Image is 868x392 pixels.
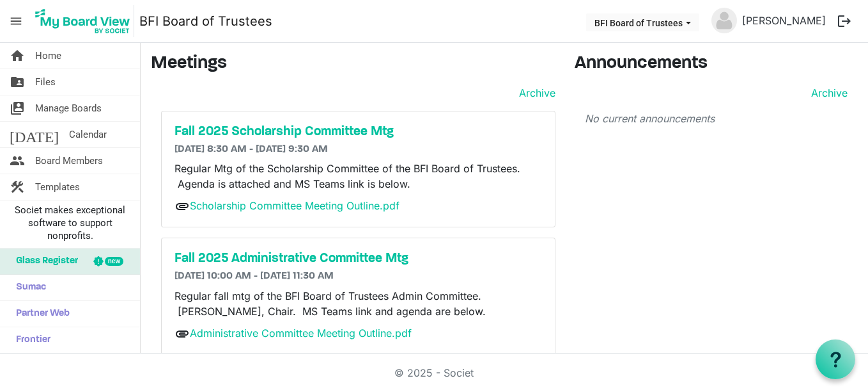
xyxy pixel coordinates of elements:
[586,13,699,31] button: BFI Board of Trustees dropdownbutton
[10,69,25,95] span: folder_shared
[174,199,190,214] span: attachment
[174,270,542,282] h6: [DATE] 10:00 AM - [DATE] 11:30 AM
[10,301,70,327] span: Partner Web
[174,251,542,266] a: Fall 2025 Administrative Committee Mtg
[10,275,46,300] span: Sumac
[35,43,61,69] span: Home
[105,257,123,266] div: new
[10,95,25,121] span: switch_account
[35,69,56,95] span: Files
[831,8,858,35] button: logout
[31,5,134,37] img: My Board View Logo
[10,174,25,200] span: construction
[806,85,848,101] a: Archive
[139,8,272,34] a: BFI Board of Trustees
[151,53,555,75] h3: Meetings
[585,111,848,126] p: No current announcements
[31,5,139,37] a: My Board View Logo
[10,249,78,274] span: Glass Register
[394,366,474,379] a: © 2025 - Societ
[10,122,59,147] span: [DATE]
[174,288,542,319] p: Regular fall mtg of the BFI Board of Trustees Admin Committee. [PERSON_NAME], Chair. MS Teams lin...
[4,9,28,33] span: menu
[69,122,107,147] span: Calendar
[174,161,542,192] p: Regular Mtg of the Scholarship Committee of the BFI Board of Trustees. Agenda is attached and MS ...
[6,204,134,242] span: Societ makes exceptional software to support nonprofits.
[190,327,412,339] a: Administrative Committee Meeting Outline.pdf
[35,148,103,174] span: Board Members
[35,95,102,121] span: Manage Boards
[174,124,542,140] a: Fall 2025 Scholarship Committee Mtg
[10,148,25,174] span: people
[737,8,831,33] a: [PERSON_NAME]
[711,8,737,33] img: no-profile-picture.svg
[35,174,80,200] span: Templates
[10,43,25,69] span: home
[575,53,858,75] h3: Announcements
[174,326,190,341] span: attachment
[190,199,399,212] a: Scholarship Committee Meeting Outline.pdf
[514,85,555,101] a: Archive
[174,143,542,156] h6: [DATE] 8:30 AM - [DATE] 9:30 AM
[10,327,50,353] span: Frontier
